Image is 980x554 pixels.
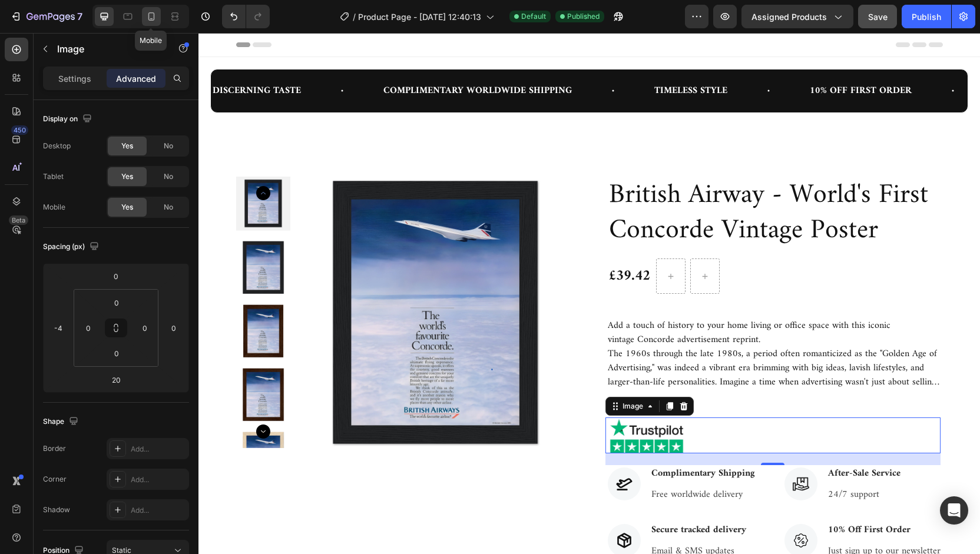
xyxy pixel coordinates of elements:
[43,239,101,255] div: Spacing (px)
[409,284,692,315] p: Add a touch of history to your home living or office space with this iconic vintage Concorde adve...
[164,171,173,182] span: No
[43,171,64,182] div: Tablet
[131,475,186,485] div: Add...
[43,443,66,454] div: Border
[630,455,702,469] p: 24/7 support
[422,368,447,379] div: Image
[121,171,133,182] span: Yes
[136,319,154,337] input: 0px
[611,49,713,67] p: 10% OFF FIRST ORDER
[58,153,72,167] button: Carousel Back Arrow
[38,334,92,389] img: 2f422c9b-2507-44be-9609-60b43a1d57ca
[409,313,739,386] p: The 1960s through the late 1980s, a period often romanticized as the "Golden Age of Advertising,"...
[902,5,951,28] button: Publish
[409,233,453,253] div: £39.42
[453,433,556,447] p: Complimentary Shipping
[5,5,88,28] button: 7
[105,344,128,362] input: 0px
[630,490,742,504] p: 10% Off First Order
[407,384,489,420] img: gempages_525387178180609079-43f4f833-32ec-44d0-b6c9-dac401bc6d56.jpg
[630,511,742,525] p: Just sign up to our newsletter
[38,398,92,452] img: c44554d2-169b-45ba-9d07-4151e69a1694
[121,202,133,213] span: Yes
[116,72,156,85] p: Advanced
[453,455,556,469] p: Free worldwide delivery
[165,319,183,337] input: 0
[105,294,128,311] input: 0px
[567,11,600,22] span: Published
[11,125,28,135] div: 450
[9,215,28,225] div: Beta
[121,141,133,151] span: Yes
[58,72,91,85] p: Settings
[868,12,888,22] span: Save
[131,444,186,455] div: Add...
[353,11,356,23] span: /
[358,11,481,23] span: Product Page - [DATE] 12:40:13
[57,42,157,56] p: Image
[940,496,968,525] div: Open Intercom Messenger
[104,371,128,389] input: 20
[80,319,97,337] input: 0
[101,144,373,415] img: 8fde705e-6d44-4e7b-b880-b1cc2521a211
[38,207,92,261] img: 8fde705e-6d44-4e7b-b880-b1cc2521a211
[741,5,853,28] button: Assigned Products
[912,11,941,23] div: Publish
[198,33,980,554] iframe: Design area
[104,267,128,285] input: 0
[43,111,94,127] div: Display on
[222,5,270,28] div: Undo/Redo
[38,144,92,198] img: 5df26842-bf80-455d-96b5-273e64272a20
[409,144,744,217] h2: British Airway - World's First Concorde Vintage Poster
[453,490,548,504] p: Secure tracked delivery
[751,11,827,23] span: Assigned Products
[521,11,546,22] span: Default
[858,5,897,28] button: Save
[43,505,70,515] div: Shadow
[43,474,67,485] div: Corner
[131,505,186,516] div: Add...
[630,433,702,447] p: After-Sale Service
[453,511,548,525] p: Email & SMS updates
[49,319,67,337] input: -4
[409,366,744,380] button: See All Specs
[164,141,173,151] span: No
[456,49,529,67] p: TIMELESS STYLE
[38,271,92,325] img: ac1ccb5e-3ba7-46ca-86e1-a901c46e8442
[77,9,82,24] p: 7
[43,414,81,430] div: Shape
[58,392,72,406] button: Carousel Next Arrow
[164,202,173,213] span: No
[43,141,71,151] div: Desktop
[43,202,65,213] div: Mobile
